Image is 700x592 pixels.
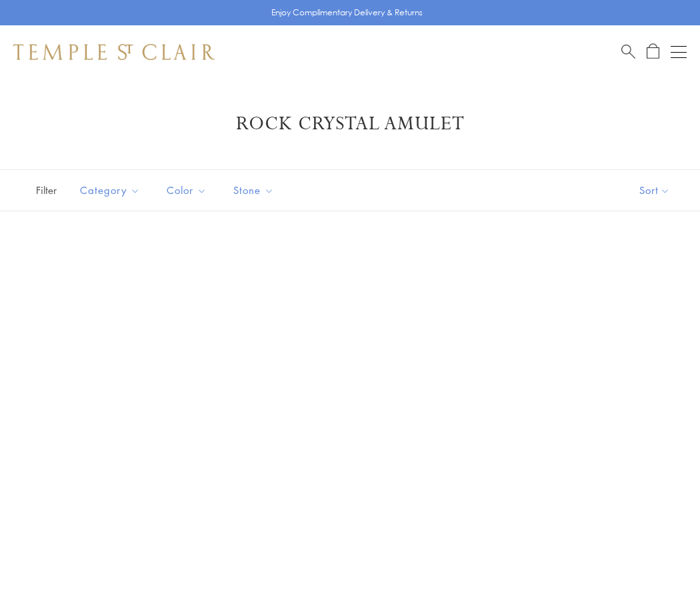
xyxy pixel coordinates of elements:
[671,44,687,60] button: Open navigation
[227,182,284,199] span: Stone
[223,175,284,205] button: Stone
[157,175,217,205] button: Color
[33,112,667,136] h1: Rock Crystal Amulet
[70,175,150,205] button: Category
[13,44,215,60] img: Temple St. Clair
[160,182,217,199] span: Color
[609,170,700,211] button: Show sort by
[271,6,423,19] p: Enjoy Complimentary Delivery & Returns
[647,43,659,60] a: Open Shopping Bag
[621,43,635,60] a: Search
[73,182,150,199] span: Category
